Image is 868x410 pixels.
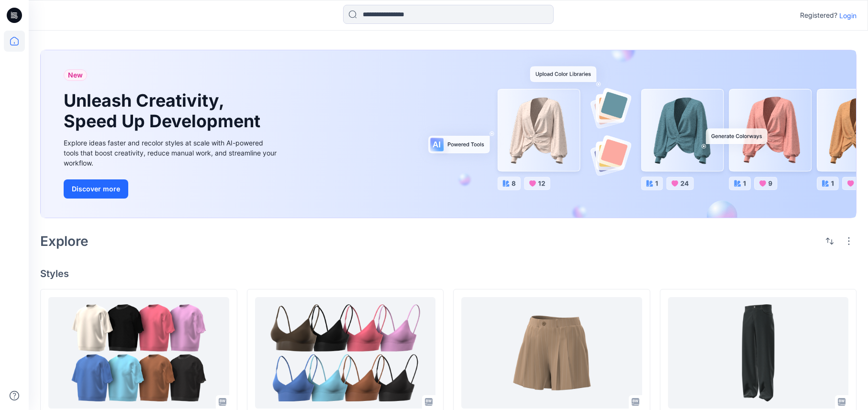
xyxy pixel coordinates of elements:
[68,69,83,81] span: New
[48,297,229,409] a: BW 2025.2 Webinar Mens Garment
[800,10,837,21] p: Registered?
[40,268,857,279] h4: Styles
[461,297,642,409] a: BW 2025.2 Webinar Womens Shorts
[40,233,89,249] h2: Explore
[668,297,849,409] a: BW 2025.2 Webinar Man Pants
[839,11,857,21] p: Login
[64,179,279,199] a: Discover more
[64,138,279,168] div: Explore ideas faster and recolor styles at scale with AI-powered tools that boost creativity, red...
[255,297,436,409] a: BW 2025.2 Webinar Womens Bra
[64,179,128,199] button: Discover more
[64,90,265,132] h1: Unleash Creativity, Speed Up Development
